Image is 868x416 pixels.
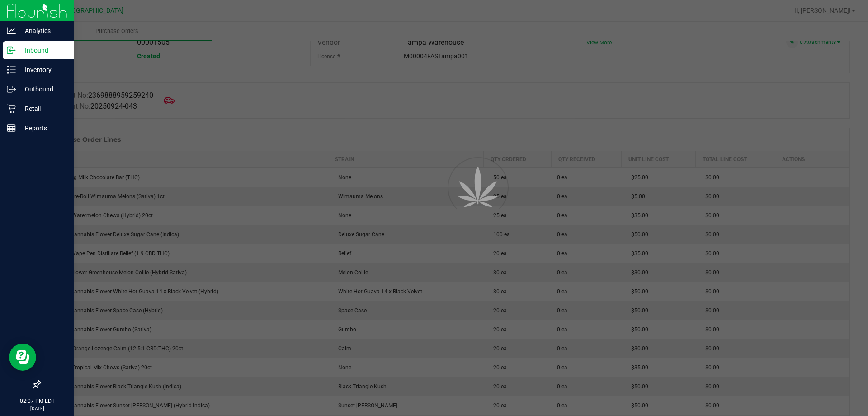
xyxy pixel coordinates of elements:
p: Outbound [16,84,70,95]
inline-svg: Retail [7,104,16,113]
p: [DATE] [4,405,70,412]
iframe: Resource center [9,344,36,371]
inline-svg: Reports [7,124,16,133]
p: Reports [16,123,70,134]
inline-svg: Inventory [7,65,16,74]
p: Inbound [16,45,70,56]
inline-svg: Inbound [7,46,16,55]
p: Retail [16,103,70,114]
inline-svg: Outbound [7,85,16,94]
p: 02:07 PM EDT [4,397,70,405]
p: Inventory [16,64,70,75]
p: Analytics [16,25,70,36]
inline-svg: Analytics [7,26,16,35]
